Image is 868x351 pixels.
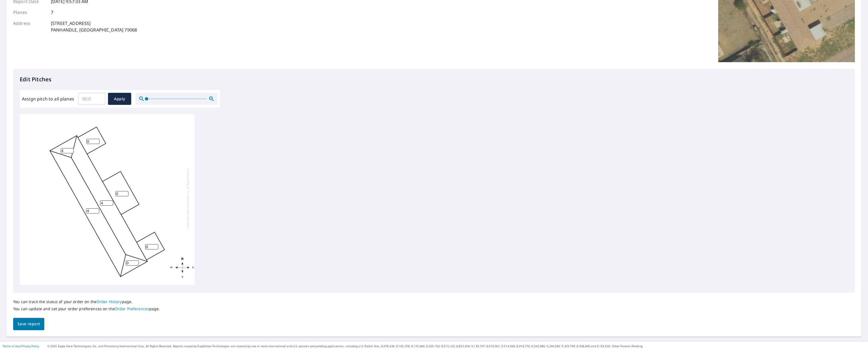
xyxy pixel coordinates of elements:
[13,20,46,33] p: Address
[13,306,160,311] p: You can update and set your order preferences on the page.
[51,9,53,16] p: 7
[97,299,122,304] a: Order History
[13,9,46,16] p: Planes
[78,91,105,107] input: 00.0
[13,299,160,304] p: You can track the status of your order on the page.
[3,344,39,348] p: |
[13,318,44,330] button: Save report
[21,344,39,348] a: Privacy Policy
[17,321,40,327] span: Save report
[20,75,848,84] p: Edit Pitches
[115,306,149,311] a: Order Preferences
[47,344,865,348] p: © 2025 Eagle View Technologies, Inc. and Pictometry International Corp. All Rights Reserved. Repo...
[112,96,127,102] span: Apply
[22,96,74,102] label: Assign pitch to all planes
[108,93,131,105] button: Apply
[3,344,20,348] a: Terms of Use
[51,20,137,33] p: [STREET_ADDRESS] PANHANDLE, [GEOGRAPHIC_DATA] 79068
